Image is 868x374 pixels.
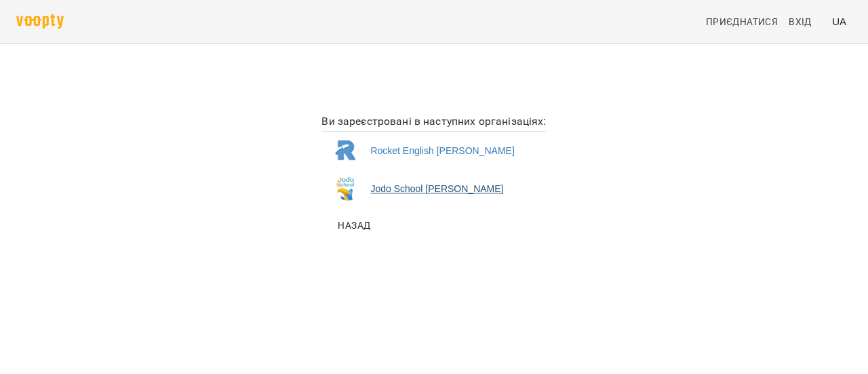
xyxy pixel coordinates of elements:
[783,10,827,34] a: Вхід
[321,132,546,170] li: Rocket English [PERSON_NAME]
[321,170,546,208] li: Jodo School [PERSON_NAME]
[332,137,359,164] img: 4d5b4add5c842939a2da6fce33177f00.jpeg
[16,14,64,29] img: voopty.png
[789,14,812,30] span: Вхід
[827,9,852,34] button: UA
[332,213,376,238] button: Назад
[832,14,846,29] span: UA
[701,10,783,34] a: Приєднатися
[706,14,778,30] span: Приєднатися
[338,217,370,233] span: Назад
[321,112,546,131] h6: Ви зареєстровані в наступних організаціях:
[332,175,359,202] img: 38072b7c2e4bcea27148e267c0c485b2.jpg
